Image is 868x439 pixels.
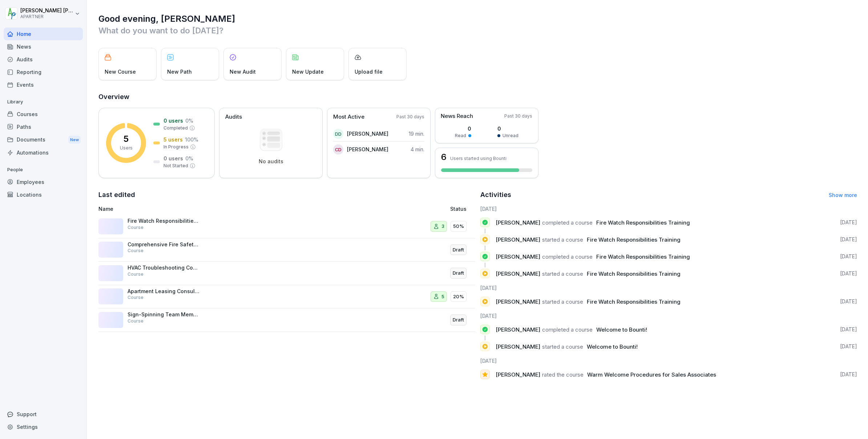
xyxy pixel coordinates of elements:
[4,164,83,176] p: People
[105,68,136,75] p: New Course
[411,145,424,153] p: 4 min.
[4,146,83,159] a: Automations
[4,120,83,133] a: Paths
[596,253,690,260] span: Fire Watch Responsibilities Training
[4,133,83,147] a: DocumentsNew
[128,218,200,224] p: Fire Watch Responsibilities Training
[4,408,83,420] div: Support
[128,224,144,231] p: Course
[128,247,144,254] p: Course
[4,53,83,66] a: Audits
[4,108,83,120] a: Courses
[480,357,857,365] h6: [DATE]
[480,312,857,320] h6: [DATE]
[542,219,593,226] span: completed a course
[840,253,857,260] p: [DATE]
[587,236,681,243] span: Fire Watch Responsibilities Training
[453,270,464,277] p: Draft
[496,219,540,226] span: [PERSON_NAME]
[441,293,444,300] p: 5
[396,114,424,120] p: Past 30 days
[542,343,583,350] span: started a course
[496,371,540,378] span: [PERSON_NAME]
[587,270,681,277] span: Fire Watch Responsibilities Training
[163,144,189,150] p: In Progress
[542,253,593,260] span: completed a course
[185,117,193,124] p: 0 %
[124,135,129,143] p: 5
[453,246,464,254] p: Draft
[4,176,83,188] a: Employees
[441,223,444,230] p: 3
[98,13,857,25] h1: Good evening, [PERSON_NAME]
[450,205,467,213] p: Status
[128,294,144,301] p: Course
[542,326,593,333] span: completed a course
[496,298,540,305] span: [PERSON_NAME]
[409,130,424,138] p: 19 min.
[840,270,857,277] p: [DATE]
[230,68,256,75] p: New Audit
[333,144,343,155] div: CD
[4,133,83,147] div: Documents
[453,223,464,230] p: 50%
[4,28,83,40] div: Home
[163,117,183,124] p: 0 users
[480,190,511,200] h2: Activities
[450,156,506,161] p: Users started using Bounti
[504,113,532,119] p: Past 30 days
[496,253,540,260] span: [PERSON_NAME]
[496,270,540,277] span: [PERSON_NAME]
[4,420,83,433] a: Settings
[355,68,383,75] p: Upload file
[128,264,200,271] p: HVAC Troubleshooting Course for Apartment Maintenance Technicians
[98,308,475,332] a: Sign-Spinning Team Member EssentialsCourseDraft
[4,66,83,78] a: Reporting
[128,271,144,278] p: Course
[542,236,583,243] span: started a course
[587,298,681,305] span: Fire Watch Responsibilities Training
[4,78,83,91] a: Events
[98,25,857,36] p: What do you want to do [DATE]?
[829,192,857,198] a: Show more
[98,262,475,285] a: HVAC Troubleshooting Course for Apartment Maintenance TechniciansCourseDraft
[496,326,540,333] span: [PERSON_NAME]
[68,136,81,144] div: New
[128,318,144,324] p: Course
[4,40,83,53] a: News
[167,68,192,75] p: New Path
[587,343,638,350] span: Welcome to Bounti!
[542,371,584,378] span: rated the course
[98,205,338,213] p: Name
[480,284,857,292] h6: [DATE]
[333,113,364,121] p: Most Active
[453,293,464,300] p: 20%
[480,205,857,213] h6: [DATE]
[163,163,188,169] p: Not Started
[596,219,690,226] span: Fire Watch Responsibilities Training
[453,316,464,324] p: Draft
[4,96,83,108] p: Library
[128,241,200,248] p: Comprehensive Fire Safety and Risk Management
[225,113,242,121] p: Audits
[840,326,857,333] p: [DATE]
[333,129,343,139] div: DD
[596,326,647,333] span: Welcome to Bounti!
[98,215,475,238] a: Fire Watch Responsibilities TrainingCourse350%
[4,188,83,201] a: Locations
[347,145,388,153] p: [PERSON_NAME]
[20,8,73,14] p: [PERSON_NAME] [PERSON_NAME]
[259,158,283,165] p: No audits
[840,219,857,226] p: [DATE]
[441,112,473,120] p: News Reach
[455,132,466,139] p: Read
[163,155,183,162] p: 0 users
[120,145,133,151] p: Users
[20,14,73,19] p: APARTNER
